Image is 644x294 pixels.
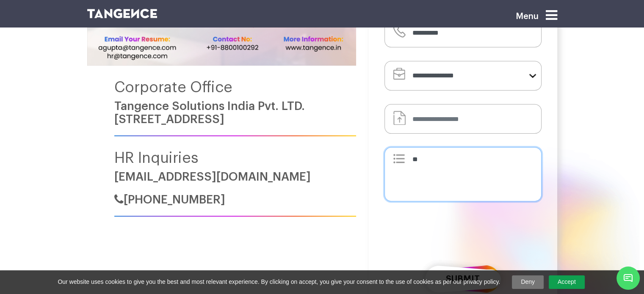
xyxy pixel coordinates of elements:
[124,194,225,206] span: [PHONE_NUMBER]
[549,275,585,289] a: Accept
[114,79,356,96] h4: Corporate Office
[114,171,311,183] a: [EMAIL_ADDRESS][DOMAIN_NAME]
[398,215,527,248] iframe: reCAPTCHA
[58,278,500,286] span: Our website uses cookies to give you the best and most relevant experience. By clicking on accept...
[384,61,542,91] select: form-select-lg example
[114,100,305,125] a: Tangence Solutions India Pvt. LTD.[STREET_ADDRESS]
[512,275,544,289] a: Deny
[616,267,640,290] span: Chat Widget
[114,150,356,166] h4: HR Inquiries
[114,194,225,206] a: [PHONE_NUMBER]
[87,9,158,18] img: logo SVG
